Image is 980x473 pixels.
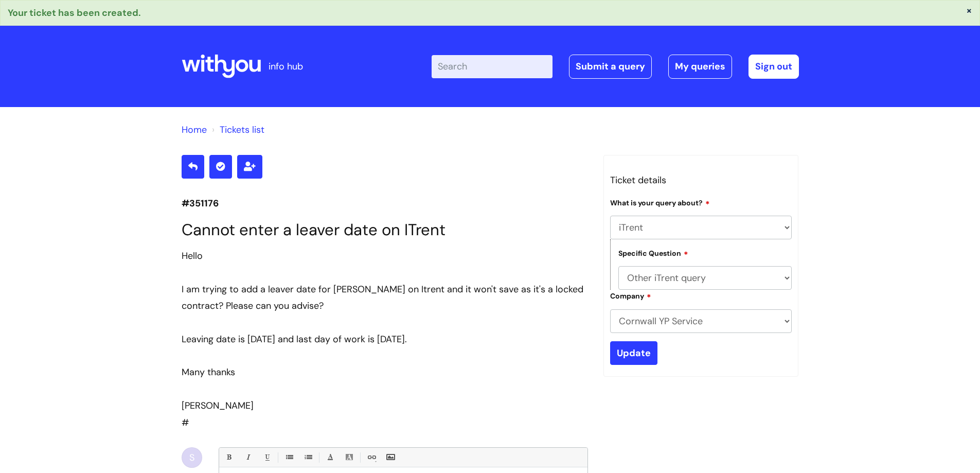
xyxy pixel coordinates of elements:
div: Many thanks [182,364,588,380]
a: Link [365,451,378,464]
div: | - [432,55,799,78]
input: Update [610,341,657,365]
p: #351176 [182,195,588,212]
a: Sign out [749,55,799,78]
label: What is your query about? [610,197,710,207]
div: # [182,248,588,431]
button: × [966,6,972,15]
a: Font Color [324,451,336,464]
a: 1. Ordered List (Ctrl-Shift-8) [301,451,314,464]
a: Bold (Ctrl-B) [222,451,235,464]
div: [PERSON_NAME] [182,381,588,414]
a: Submit a query [569,55,652,78]
a: Insert Image... [384,451,397,464]
p: info hub [269,58,303,75]
h1: Cannot enter a leaver date on ITrent [182,220,588,239]
a: My queries [668,55,732,78]
a: Back Color [343,451,355,464]
label: Specific Question [618,248,688,258]
a: Underline(Ctrl-U) [260,451,273,464]
a: Italic (Ctrl-I) [241,451,254,464]
div: Leaving date is [DATE] and last day of work is [DATE]. [182,331,588,347]
a: • Unordered List (Ctrl-Shift-7) [282,451,295,464]
h3: Ticket details [610,172,792,188]
a: Home [182,124,207,136]
li: Solution home [182,121,207,138]
div: S [182,447,202,468]
div: I am trying to add a leaver date for [PERSON_NAME] on Itrent and it won't save as it's a locked c... [182,281,588,314]
a: Tickets list [220,124,264,136]
div: Hello [182,248,588,264]
input: Search [432,55,553,78]
li: Tickets list [209,121,264,138]
label: Company [610,290,651,301]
